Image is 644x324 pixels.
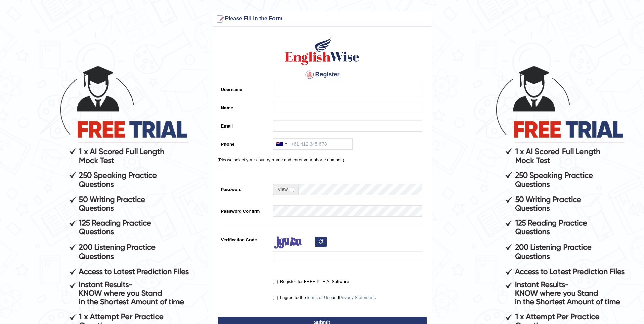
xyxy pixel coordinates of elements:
[218,120,270,129] label: Email
[218,157,427,163] p: (Please select your country name and enter your phone number.)
[273,296,278,300] input: I agree to theTerms of UseandPrivacy Statement.
[218,234,270,243] label: Verification Code
[284,36,361,66] img: Logo of English Wise create a new account for intelligent practice with AI
[306,295,332,300] a: Terms of Use
[273,278,349,285] label: Register for FREE PTE AI Software
[339,295,375,300] a: Privacy Statement
[218,205,270,214] label: Password Confirm
[218,184,270,193] label: Password
[218,69,427,80] h4: Register
[273,294,376,301] label: I agree to the and .
[273,139,289,149] div: Australia: +61
[218,102,270,111] label: Name
[290,188,294,192] input: Show/Hide Password
[273,280,278,284] input: Register for FREE PTE AI Software
[218,138,270,147] label: Phone
[214,14,430,24] h3: Please Fill in the Form
[218,84,270,93] label: Username
[273,138,353,150] input: +61 412 345 678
